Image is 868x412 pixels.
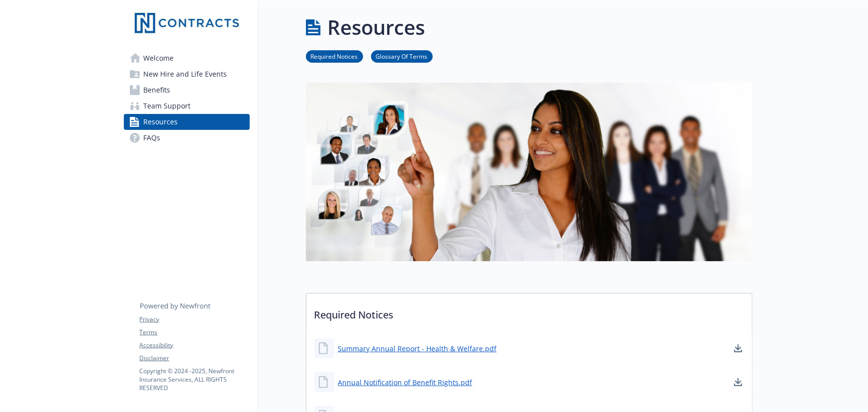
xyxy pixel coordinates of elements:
a: download document [732,376,744,388]
span: Benefits [144,82,171,98]
span: Team Support [144,98,191,114]
a: Team Support [124,98,250,114]
p: Required Notices [306,294,752,330]
a: Annual Notification of Benefit Rights.pdf [338,377,473,388]
a: New Hire and Life Events [124,66,250,82]
h1: Resources [328,12,425,42]
p: Copyright © 2024 - 2025 , Newfront Insurance Services, ALL RIGHTS RESERVED [140,367,249,392]
img: resources page banner [306,83,753,261]
a: download document [732,342,744,354]
a: Accessibility [140,341,249,350]
a: Privacy [140,315,249,324]
a: Required Notices [306,51,363,61]
span: Resources [144,114,178,130]
span: Welcome [144,50,174,66]
a: FAQs [124,130,250,146]
a: Resources [124,114,250,130]
a: Benefits [124,82,250,98]
span: New Hire and Life Events [144,66,227,82]
a: Disclaimer [140,354,249,363]
a: Summary Annual Report - Health & Welfare.pdf [338,343,497,354]
a: Terms [140,328,249,337]
a: Glossary Of Terms [371,51,433,61]
a: Welcome [124,50,250,66]
span: FAQs [144,130,161,146]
